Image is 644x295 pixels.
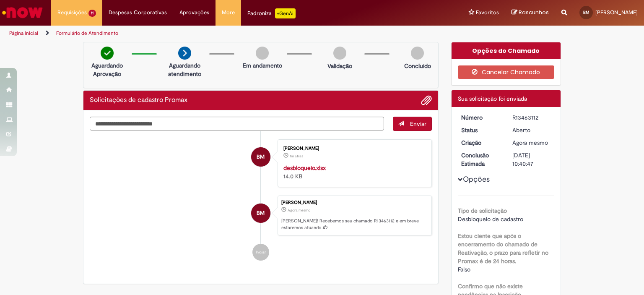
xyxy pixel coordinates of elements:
div: [PERSON_NAME] [281,200,427,205]
p: Concluído [404,62,431,70]
img: img-circle-grey.png [333,47,346,60]
textarea: Digite sua mensagem aqui... [90,117,384,131]
span: Rascunhos [519,8,549,16]
span: Agora mesmo [512,139,548,146]
div: Aberto [512,126,551,134]
div: [DATE] 10:40:47 [512,151,551,168]
div: Padroniza [247,8,296,18]
img: ServiceNow [1,4,44,21]
ul: Histórico de tíquete [90,131,432,269]
button: Adicionar anexos [421,95,432,106]
time: 29/08/2025 15:40:16 [290,154,303,159]
b: Tipo de solicitação [458,207,507,214]
p: Validação [327,62,352,70]
button: Cancelar Chamado [458,65,555,79]
span: Favoritos [476,8,499,17]
p: +GenAi [275,8,296,18]
dt: Número [455,113,506,122]
div: Opções do Chamado [452,42,561,59]
span: 1m atrás [290,154,303,159]
div: Bethania Elisa Botelho Manoel [251,204,270,223]
div: 14.0 KB [283,164,423,180]
span: Falso [458,266,470,273]
dt: Status [455,126,506,134]
div: Bethania Elisa Botelho Manoel [251,147,270,167]
div: R13463112 [512,113,551,122]
b: Estou ciente que após o encerramento do chamado de Reativação, o prazo para refletir no Promax é ... [458,232,548,265]
a: Página inicial [9,30,38,37]
p: Aguardando atendimento [164,61,205,78]
p: [PERSON_NAME]! Recebemos seu chamado R13463112 e em breve estaremos atuando. [281,218,427,231]
img: img-circle-grey.png [256,47,269,60]
span: Sua solicitação foi enviada [458,95,527,102]
span: Desbloqueio de cadastro [458,215,523,223]
span: BM [257,203,265,223]
dt: Conclusão Estimada [455,151,506,168]
a: Rascunhos [512,9,549,17]
span: Enviar [410,120,426,128]
span: 11 [88,10,96,17]
div: [PERSON_NAME] [283,146,423,151]
p: Aguardando Aprovação [87,61,127,78]
span: More [222,8,235,17]
span: Requisições [57,8,87,17]
dt: Criação [455,138,506,147]
time: 29/08/2025 15:40:40 [512,139,548,146]
img: arrow-next.png [178,47,191,60]
h2: Solicitações de cadastro Promax Histórico de tíquete [90,97,187,104]
img: img-circle-grey.png [411,47,424,60]
li: Bethania Elisa Botelho Manoel [90,196,432,236]
div: 29/08/2025 15:40:40 [512,138,551,147]
span: Aprovações [179,8,209,17]
img: check-circle-green.png [101,47,114,60]
ul: Trilhas de página [6,26,423,41]
span: BM [583,10,589,15]
p: Em andamento [243,61,282,70]
span: Agora mesmo [288,208,310,213]
a: Formulário de Atendimento [56,30,118,37]
span: [PERSON_NAME] [595,9,638,16]
button: Enviar [393,117,432,131]
a: desbloqueio.xlsx [283,164,326,172]
span: BM [257,147,265,167]
time: 29/08/2025 15:40:40 [288,208,310,213]
span: Despesas Corporativas [109,8,167,17]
